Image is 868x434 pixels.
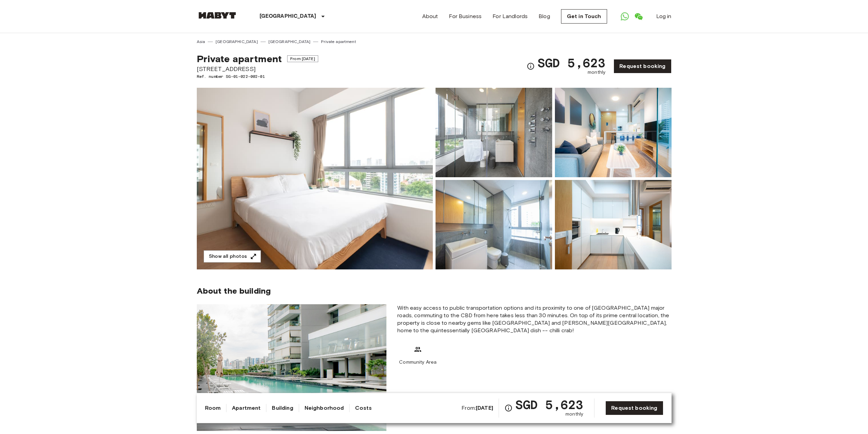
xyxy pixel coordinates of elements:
[321,39,356,45] a: Private apartment
[305,404,344,412] a: Neighborhood
[492,12,528,20] a: For Landlords
[197,39,205,45] a: Asia
[205,404,221,412] a: Room
[605,401,663,415] a: Request booking
[272,404,293,412] a: Building
[399,359,437,366] span: Community Area
[197,12,238,19] img: Habyt
[555,180,672,269] img: Picture of unit SG-01-022-002-01
[422,12,438,20] a: About
[197,304,387,431] img: Placeholder image
[268,39,311,45] a: [GEOGRAPHIC_DATA]
[216,39,258,45] a: [GEOGRAPHIC_DATA]
[555,88,672,177] img: Picture of unit SG-01-022-002-01
[656,12,672,20] a: Log in
[461,404,493,412] span: From:
[436,180,552,269] img: Picture of unit SG-01-022-002-01
[618,10,632,23] a: Open WhatsApp
[232,404,261,412] a: Apartment
[197,88,433,269] img: Marketing picture of unit SG-01-022-002-01
[204,250,261,263] button: Show all photos
[527,62,535,70] svg: Check cost overview for full price breakdown. Please note that discounts apply to new joiners onl...
[539,12,550,20] a: Blog
[515,398,583,411] span: SGD 5,623
[197,286,271,296] span: About the building
[197,73,318,80] span: Ref. number SG-01-022-002-01
[476,405,493,411] b: [DATE]
[538,57,605,69] span: SGD 5,623
[614,59,671,73] a: Request booking
[565,411,583,418] span: monthly
[197,53,282,65] span: Private apartment
[197,65,318,73] span: [STREET_ADDRESS]
[355,404,372,412] a: Costs
[588,69,605,76] span: monthly
[561,9,607,24] a: Get in Touch
[504,404,513,412] svg: Check cost overview for full price breakdown. Please note that discounts apply to new joiners onl...
[287,55,318,62] span: From [DATE]
[449,12,482,20] a: For Business
[436,88,552,177] img: Picture of unit SG-01-022-002-01
[632,10,645,23] a: Open WeChat
[260,12,317,20] p: [GEOGRAPHIC_DATA]
[397,304,671,334] span: With easy access to public transportation options and its proximity to one of [GEOGRAPHIC_DATA] m...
